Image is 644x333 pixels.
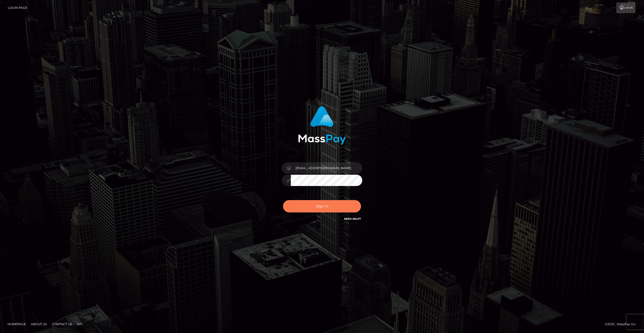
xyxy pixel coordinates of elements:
a: About Us [29,320,49,328]
div: © 2025 , MassPay Inc. [605,321,640,327]
a: Login [616,3,635,13]
a: Need Help? [344,217,361,220]
a: Contact Us [50,320,74,328]
a: API [75,320,85,328]
a: Homepage [6,320,28,328]
a: Login Page [8,3,27,13]
button: Sign in [283,200,361,212]
img: MassPay Login [298,106,346,145]
input: Username... [291,162,362,174]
